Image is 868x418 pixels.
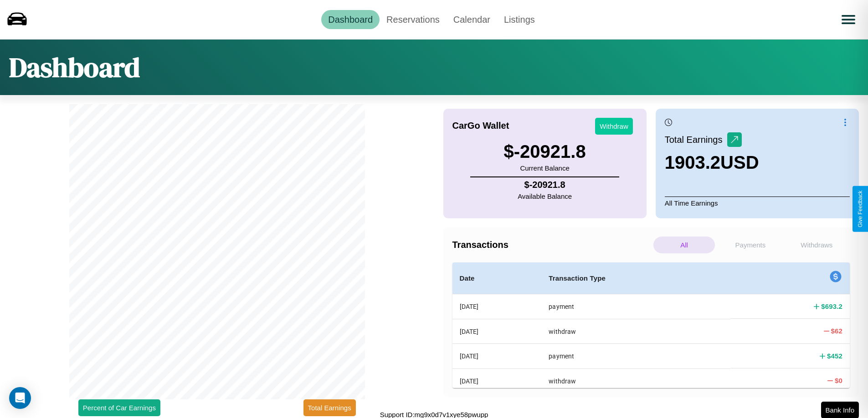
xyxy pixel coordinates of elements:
[831,326,843,336] h4: $ 62
[452,240,651,250] h4: Transactions
[835,376,842,385] h4: $ 0
[595,118,633,135] button: Withdraw
[518,190,572,202] p: Available Balance
[518,180,572,190] h4: $ -20921.8
[665,196,850,209] p: All Time Earnings
[452,319,542,343] th: [DATE]
[541,344,730,368] th: payment
[9,387,31,409] div: Open Intercom Messenger
[786,237,847,253] p: Withdraws
[719,237,781,253] p: Payments
[541,368,730,393] th: withdraw
[504,162,586,174] p: Current Balance
[452,294,542,319] th: [DATE]
[836,7,861,32] button: Open menu
[541,319,730,343] th: withdraw
[9,49,140,86] h1: Dashboard
[452,368,542,393] th: [DATE]
[497,10,542,29] a: Listings
[452,344,542,368] th: [DATE]
[303,399,356,416] button: Total Earnings
[452,121,509,131] h4: CarGo Wallet
[380,10,447,29] a: Reservations
[447,10,497,29] a: Calendar
[857,191,863,227] div: Give Feedback
[541,294,730,319] th: payment
[821,302,842,311] h4: $ 693.2
[549,273,723,284] h4: Transaction Type
[665,131,727,148] p: Total Earnings
[78,399,160,416] button: Percent of Car Earnings
[665,152,759,173] h3: 1903.2 USD
[827,351,842,361] h4: $ 452
[504,141,586,162] h3: $ -20921.8
[321,10,380,29] a: Dashboard
[460,273,534,284] h4: Date
[653,237,715,253] p: All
